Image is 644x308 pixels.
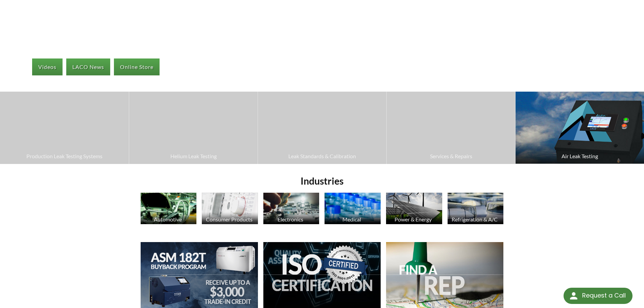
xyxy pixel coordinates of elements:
a: Air Leak Testing [516,92,644,164]
img: Solar Panels image [386,193,442,224]
div: Medical [324,216,380,222]
a: Medical Medicine Bottle image [325,193,381,226]
a: Consumer Products Consumer Products image [202,193,258,226]
a: Electronics Electronics image [263,193,319,226]
div: Automotive [140,216,196,222]
a: Videos [32,58,63,75]
a: Power & Energy Solar Panels image [386,193,442,226]
span: Leak Standards & Calibration [261,152,383,161]
h2: Industries [138,175,506,187]
img: Electronics image [263,193,319,224]
span: Helium Leak Testing [133,152,254,161]
a: Helium Leak Testing [129,92,258,164]
img: Medicine Bottle image [325,193,381,224]
div: Request a Call [582,288,626,303]
div: Consumer Products [201,216,257,222]
img: Automotive Industry image [141,193,197,224]
a: Online Store [114,58,160,75]
div: Power & Energy [385,216,442,222]
img: round button [568,290,579,301]
img: Consumer Products image [202,193,258,224]
a: Services & Repairs [387,92,515,164]
a: Leak Standards & Calibration [258,92,386,164]
img: AURA Compact Air Leak Tester image [516,92,644,164]
div: Refrigeration & A/C [447,216,503,222]
div: Electronics [262,216,319,222]
span: Services & Repairs [390,152,512,161]
span: Air Leak Testing [519,152,641,161]
img: HVAC Products image [448,193,504,224]
a: Refrigeration & A/C HVAC Products image [448,193,504,226]
a: LACO News [66,58,110,75]
span: Production Leak Testing Systems [3,152,125,161]
div: Request a Call [564,288,633,304]
a: Automotive Automotive Industry image [141,193,197,226]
